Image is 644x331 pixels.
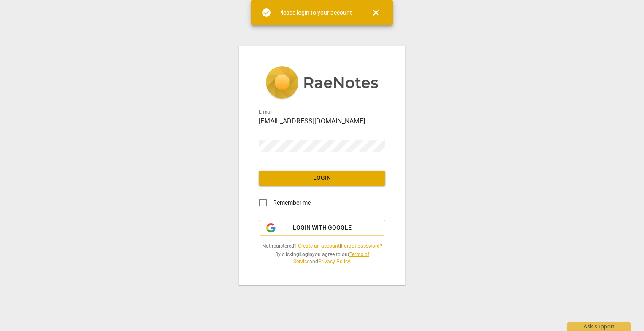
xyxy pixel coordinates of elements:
[259,220,385,236] button: Login with Google
[366,3,386,23] button: Close
[299,251,312,257] b: Login
[278,8,352,17] div: Please login to your account
[298,243,340,249] a: Create an account
[371,8,381,18] span: close
[567,322,631,331] div: Ask support
[259,171,385,186] button: Login
[266,66,378,101] img: 5ac2273c67554f335776073100b6d88f.svg
[266,174,378,182] span: Login
[259,110,273,115] label: E-mail
[341,243,382,249] a: Forgot password?
[261,8,271,18] span: check_circle
[259,251,385,265] span: By clicking you agree to our and .
[259,243,385,250] span: Not registered? |
[273,198,311,207] span: Remember me
[318,259,350,264] a: Privacy Policy
[293,224,352,232] span: Login with Google
[293,251,369,264] a: Terms of Service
